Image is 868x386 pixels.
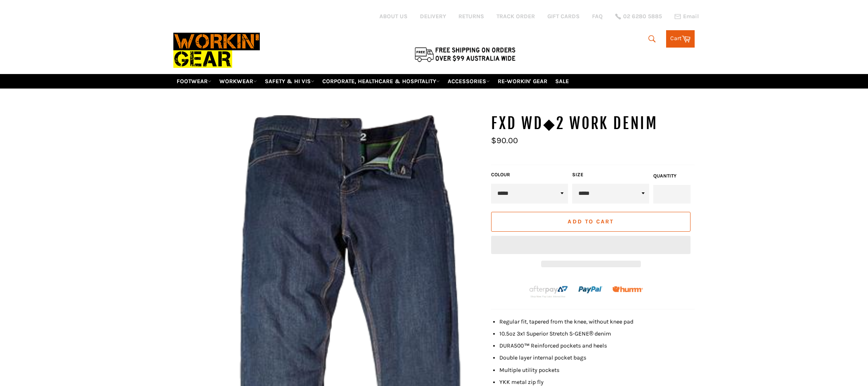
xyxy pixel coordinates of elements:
[674,13,699,20] a: Email
[216,74,260,89] a: WORKWEAR
[173,27,260,74] img: Workin Gear leaders in Workwear, Safety Boots, PPE, Uniforms. Australia's No.1 in Workwear
[444,74,493,89] a: ACCESSORIES
[499,318,695,326] li: Regular fit, tapered from the knee, without knee pad
[572,171,649,178] label: Size
[623,14,662,19] span: 02 6280 5885
[173,74,215,89] a: FOOTWEAR
[491,136,518,145] span: $90.00
[615,14,662,19] a: 02 6280 5885
[612,286,643,292] img: Humm_core_logo_RGB-01_300x60px_small_195d8312-4386-4de7-b182-0ef9b6303a37.png
[491,212,691,232] button: Add to Cart
[499,354,695,362] li: Double layer internal pocket bags
[568,218,614,225] span: Add to Cart
[413,46,517,63] img: Flat $9.95 shipping Australia wide
[499,366,695,374] li: Multiple utility pockets
[499,378,695,386] li: YKK metal zip fly
[491,171,568,178] label: COLOUR
[578,278,603,302] img: paypal.png
[653,173,691,180] label: Quantity
[491,113,695,134] h1: FXD WD◆2 Work Denim
[458,12,484,20] a: RETURNS
[261,74,318,89] a: SAFETY & HI VIS
[379,12,408,20] a: ABOUT US
[499,330,695,338] li: 10.5oz 3x1 Superior Stretch S-GENE® denim
[496,12,535,20] a: TRACK ORDER
[666,30,695,48] a: Cart
[319,74,443,89] a: CORPORATE, HEALTHCARE & HOSPITALITY
[494,74,551,89] a: RE-WORKIN' GEAR
[499,342,695,350] li: DURA500™ Reinforced pockets and heels
[592,12,603,20] a: FAQ
[420,12,446,20] a: DELIVERY
[683,14,699,19] span: Email
[547,12,580,20] a: GIFT CARDS
[528,285,569,299] img: Afterpay-Logo-on-dark-bg_large.png
[552,74,572,89] a: SALE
